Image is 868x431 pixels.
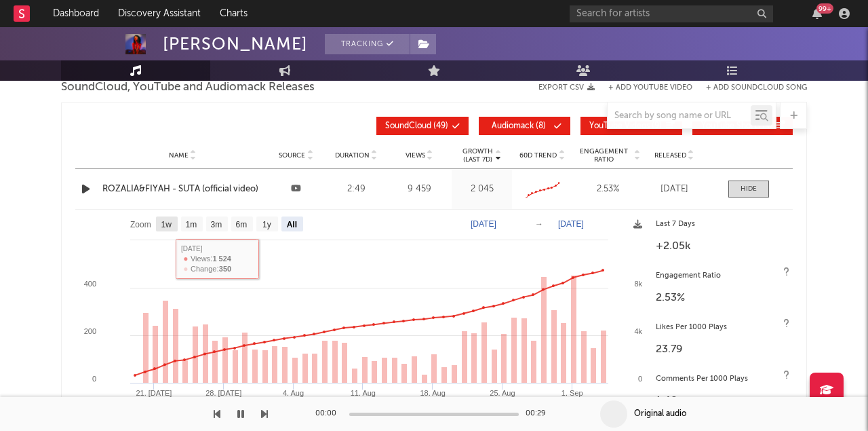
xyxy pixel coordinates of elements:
span: Duration [335,151,370,160]
text: [DATE] [471,219,496,229]
text: 200 [84,327,96,335]
text: 8k [634,280,642,288]
div: 00:00 [315,406,342,422]
text: 25. Aug [490,389,515,397]
text: 1m [186,220,197,229]
button: + Add SoundCloud Song [692,84,807,92]
text: 21. [DATE] [136,389,172,397]
text: 400 [84,280,96,288]
text: 18. Aug [420,389,445,397]
input: Search for artists [570,5,773,22]
p: (Last 7d) [462,155,493,164]
button: Tracking [325,34,410,54]
button: 99+ [812,8,822,19]
text: 28. [DATE] [205,389,241,397]
a: ROZALIA&FIYAH - SUTA (official video) [102,183,262,196]
text: 4. Aug [283,389,304,397]
text: [DATE] [558,219,584,229]
div: 2 045 [455,183,509,196]
div: 1.48 [656,393,786,409]
div: 2.53 % [576,183,640,196]
button: + Add SoundCloud Song [706,84,807,92]
span: Source [279,151,305,160]
div: +2.05k [656,238,786,255]
div: [DATE] [647,183,701,196]
span: Name [169,151,189,160]
div: 2.53 % [656,290,786,306]
div: 9 459 [390,183,449,196]
span: Released [654,151,686,160]
div: 2:49 [330,183,383,196]
text: 1y [262,220,271,229]
text: All [287,220,297,229]
div: + Add YouTube Video [595,84,692,92]
button: + Add YouTube Video [608,84,692,92]
text: 6m [236,220,248,229]
text: → [535,219,543,229]
text: Zoom [130,220,151,229]
span: Views [406,151,425,160]
div: [PERSON_NAME] [163,34,308,54]
text: 0 [638,375,642,383]
div: 99 + [816,3,833,14]
text: 11. Aug [351,389,376,397]
div: 00:29 [526,406,553,422]
span: 60D Trend [519,151,557,160]
text: 0 [92,375,96,383]
text: 3m [211,220,222,229]
div: Engagement Ratio [656,268,786,284]
div: Last 7 Days [656,217,786,233]
div: Likes Per 1000 Plays [656,320,786,336]
span: Engagement Ratio [576,147,632,164]
text: 1. Sep [561,389,583,397]
input: Search by song name or URL [608,111,751,121]
span: SoundCloud, YouTube and Audiomack Releases [61,79,315,96]
text: 1w [161,220,172,229]
div: Comments Per 1000 Plays [656,371,786,388]
button: Export CSV [538,83,595,92]
div: 23.79 [656,341,786,358]
div: Original audio [634,408,686,420]
p: Growth [462,147,493,155]
text: 4k [634,327,642,335]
